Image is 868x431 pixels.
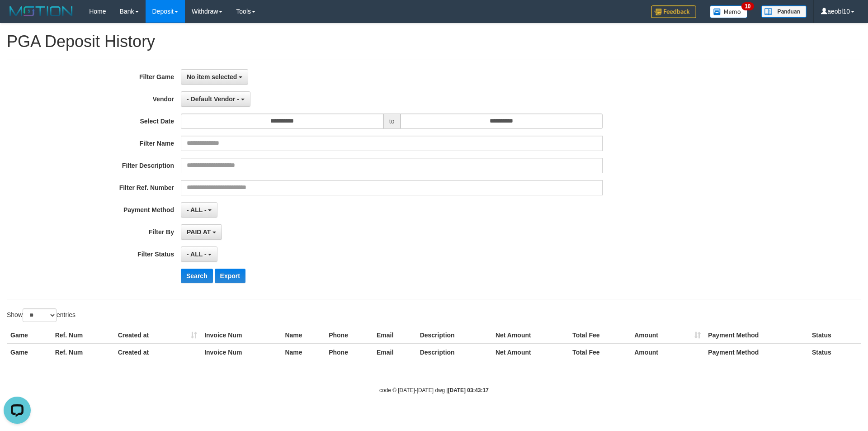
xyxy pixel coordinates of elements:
[741,2,754,10] span: 10
[651,5,696,18] img: Feedback.jpg
[379,387,489,393] small: code © [DATE]-[DATE] dwg |
[187,206,207,213] span: - ALL -
[631,344,704,360] th: Amount
[52,327,114,344] th: Ref. Num
[181,202,217,218] button: - ALL -
[281,327,325,344] th: Name
[114,327,201,344] th: Created at
[569,344,631,360] th: Total Fee
[808,344,861,360] th: Status
[181,269,213,283] button: Search
[325,327,373,344] th: Phone
[281,344,325,360] th: Name
[704,344,808,360] th: Payment Method
[7,308,75,322] label: Show entries
[114,344,201,360] th: Created at
[187,73,237,81] span: No item selected
[704,327,808,344] th: Payment Method
[710,5,748,18] img: Button%20Memo.svg
[631,327,704,344] th: Amount
[325,344,373,360] th: Phone
[181,224,222,240] button: PAID AT
[7,33,861,51] h1: PGA Deposit History
[448,387,489,393] strong: [DATE] 03:43:17
[761,5,807,18] img: panduan.png
[7,344,52,360] th: Game
[23,308,57,322] select: Showentries
[201,344,281,360] th: Invoice Num
[181,246,217,262] button: - ALL -
[187,95,239,103] span: - Default Vendor -
[373,344,416,360] th: Email
[492,327,569,344] th: Net Amount
[492,344,569,360] th: Net Amount
[187,228,211,236] span: PAID AT
[569,327,631,344] th: Total Fee
[181,69,248,85] button: No item selected
[416,327,492,344] th: Description
[7,327,52,344] th: Game
[52,344,114,360] th: Ref. Num
[808,327,861,344] th: Status
[383,114,401,129] span: to
[201,327,281,344] th: Invoice Num
[187,251,207,258] span: - ALL -
[215,269,245,283] button: Export
[7,5,75,18] img: MOTION_logo.png
[4,4,31,31] button: Open LiveChat chat widget
[181,91,250,107] button: - Default Vendor -
[373,327,416,344] th: Email
[416,344,492,360] th: Description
